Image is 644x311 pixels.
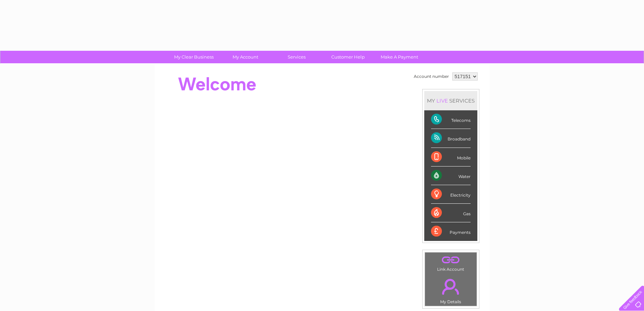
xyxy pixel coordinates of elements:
a: My Account [217,51,273,63]
div: Gas [431,204,471,222]
div: Water [431,166,471,185]
div: Electricity [431,185,471,204]
a: Customer Help [320,51,376,63]
td: My Details [425,273,477,306]
div: Telecoms [431,110,471,129]
div: MY SERVICES [424,91,477,110]
a: . [427,275,475,298]
a: My Clear Business [166,51,222,63]
div: LIVE [435,97,449,104]
td: Account number [412,71,451,82]
a: Make A Payment [372,51,427,63]
div: Payments [431,222,471,241]
a: . [427,254,475,266]
div: Mobile [431,148,471,166]
td: Link Account [425,252,477,273]
div: Broadband [431,129,471,148]
a: Services [269,51,325,63]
